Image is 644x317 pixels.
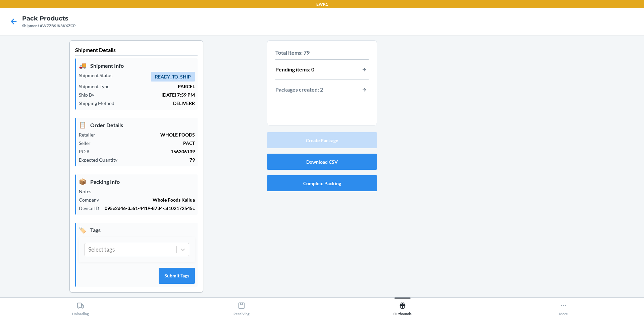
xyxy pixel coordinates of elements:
[151,72,195,82] span: READY_TO_SHIP
[79,205,105,212] p: Device ID
[96,140,195,147] p: PACT
[79,177,195,186] p: Packing Info
[101,131,195,138] p: WHOLE FOODS
[275,86,323,94] p: Packages created: 2
[95,148,195,155] p: 156306139
[267,154,377,170] button: Download CSV
[79,120,86,129] span: 📋
[483,298,644,316] button: More
[79,225,86,234] span: 🏷️
[233,299,250,316] div: Receiving
[322,298,483,316] button: Outbounds
[275,49,369,57] p: Total items: 79
[79,100,120,107] p: Shipping Method
[79,131,101,138] p: Retailer
[120,100,195,107] p: DELIVERR
[79,177,86,186] span: 📦
[79,91,100,98] p: Ship By
[79,72,118,79] p: Shipment Status
[159,268,195,284] button: Submit Tags
[22,14,76,23] h4: Pack Products
[275,65,314,74] p: Pending items: 0
[393,299,412,316] div: Outbounds
[100,91,195,98] p: [DATE] 7:59 PM
[316,1,328,7] p: EWR1
[79,225,195,234] p: Tags
[75,46,198,56] p: Shipment Details
[79,61,86,70] span: 🚚
[104,196,195,203] p: Whole Foods Kailua
[79,120,195,129] p: Order Details
[79,148,95,155] p: PO #
[123,156,195,163] p: 79
[161,298,322,316] button: Receiving
[360,86,369,94] button: button-view-packages-created
[79,156,123,163] p: Expected Quantity
[559,299,568,316] div: More
[79,61,195,70] p: Shipment Info
[22,23,76,29] div: Shipment #W7ZBSJK3KXZCP
[88,245,115,254] div: Select tags
[72,299,89,316] div: Unloading
[115,83,195,90] p: PARCEL
[105,205,195,212] p: 095e2d46-3a61-4419-8734-af102172545c
[360,65,369,74] button: button-view-pending-items
[79,196,104,203] p: Company
[267,132,377,148] button: Create Package
[267,175,377,191] button: Complete Packing
[79,140,96,147] p: Seller
[79,188,97,195] p: Notes
[79,83,115,90] p: Shipment Type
